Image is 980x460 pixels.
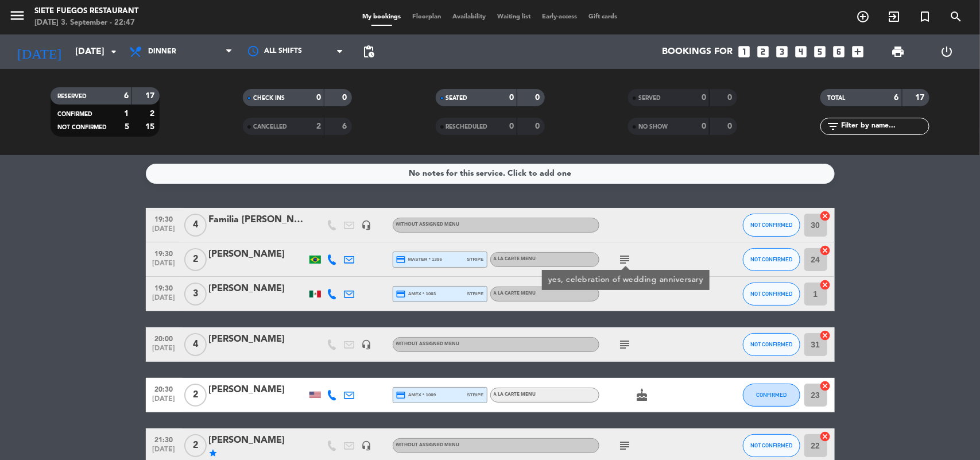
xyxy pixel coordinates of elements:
[494,392,536,397] span: A la carte Menu
[820,380,831,392] i: cancel
[750,256,792,262] span: NOT CONFIRMED
[150,432,179,446] span: 21:30
[743,248,800,271] button: NOT CONFIRMED
[57,111,92,117] span: CONFIRMED
[548,274,703,286] div: yes, celebration of wedding anniversary
[856,10,870,24] i: add_circle_outline
[638,95,661,101] span: SERVED
[9,7,26,24] i: menu
[184,248,207,271] span: 2
[820,330,831,341] i: cancel
[9,39,69,64] i: [DATE]
[832,44,847,59] i: looks_6
[446,95,468,101] span: SEATED
[150,331,179,345] span: 20:00
[820,431,831,442] i: cancel
[343,122,350,130] strong: 6
[826,119,840,133] i: filter_list
[396,254,443,265] span: master * 1396
[34,17,138,29] div: [DATE] 3. September - 22:47
[145,123,157,131] strong: 15
[184,214,207,237] span: 4
[362,440,372,451] i: headset_mic
[396,342,460,346] span: Without assigned menu
[396,390,436,400] span: amex * 1009
[357,14,407,20] span: My bookings
[756,44,771,59] i: looks_two
[535,94,542,102] strong: 0
[894,94,899,102] strong: 6
[750,291,792,297] span: NOT CONFIRMED
[150,212,179,225] span: 19:30
[750,222,792,228] span: NOT CONFIRMED
[362,220,372,230] i: headset_mic
[887,10,901,24] i: exit_to_app
[316,122,321,130] strong: 2
[150,294,179,307] span: [DATE]
[409,167,571,180] div: No notes for this service. Click to add one
[209,433,307,448] div: [PERSON_NAME]
[107,45,121,59] i: arrow_drop_down
[923,34,971,69] div: LOG OUT
[743,333,800,356] button: NOT CONFIRMED
[209,247,307,262] div: [PERSON_NAME]
[150,395,179,408] span: [DATE]
[209,382,307,397] div: [PERSON_NAME]
[940,45,954,59] i: power_settings_new
[820,279,831,291] i: cancel
[794,44,809,59] i: looks_4
[396,443,460,447] span: Without assigned menu
[891,45,905,59] span: print
[535,122,542,130] strong: 0
[756,392,787,398] span: CONFIRMED
[150,281,179,294] span: 19:30
[124,92,129,100] strong: 6
[750,442,792,449] span: NOT CONFIRMED
[743,214,800,237] button: NOT CONFIRMED
[702,94,706,102] strong: 0
[467,391,484,399] span: stripe
[184,384,207,407] span: 2
[840,120,929,133] input: Filter by name...
[851,44,866,59] i: add_box
[253,124,287,130] span: CANCELLED
[636,388,649,402] i: cake
[150,225,179,238] span: [DATE]
[362,339,372,350] i: headset_mic
[184,434,207,457] span: 2
[9,7,26,28] button: menu
[125,123,129,131] strong: 5
[396,222,460,227] span: Without assigned menu
[737,44,752,59] i: looks_one
[918,10,932,24] i: turned_in_not
[494,257,536,261] span: A la carte Menu
[150,345,179,358] span: [DATE]
[150,246,179,260] span: 19:30
[396,289,436,299] span: amex * 1003
[509,94,514,102] strong: 0
[150,446,179,459] span: [DATE]
[618,439,632,453] i: subject
[775,44,790,59] i: looks_3
[727,122,734,130] strong: 0
[150,110,157,118] strong: 2
[145,92,157,100] strong: 17
[209,212,307,227] div: Familia [PERSON_NAME]
[396,254,406,265] i: credit_card
[148,48,176,56] span: Dinner
[583,14,623,20] span: Gift cards
[57,125,107,130] span: NOT CONFIRMED
[184,333,207,356] span: 4
[209,332,307,347] div: [PERSON_NAME]
[34,6,138,17] div: Siete Fuegos Restaurant
[537,14,583,20] span: Early-access
[253,95,285,101] span: CHECK INS
[124,110,129,118] strong: 1
[949,10,963,24] i: search
[750,341,792,347] span: NOT CONFIRMED
[209,281,307,296] div: [PERSON_NAME]
[343,94,350,102] strong: 0
[362,45,375,59] span: pending_actions
[820,245,831,256] i: cancel
[150,382,179,395] span: 20:30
